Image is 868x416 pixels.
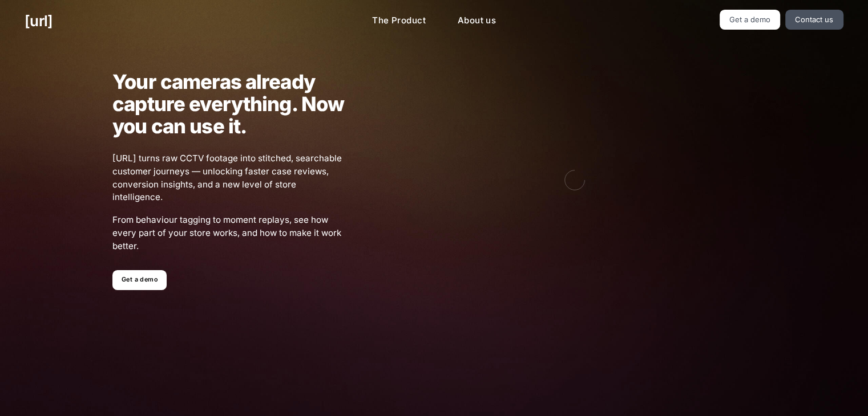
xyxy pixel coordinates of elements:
[112,270,167,290] a: Get a demo
[785,10,843,30] a: Contact us
[449,10,505,32] a: About us
[112,71,345,137] h1: Your cameras already capture everything. Now you can use it.
[112,152,345,204] span: [URL] turns raw CCTV footage into stitched, searchable customer journeys — unlocking faster case ...
[112,214,345,252] span: From behaviour tagging to moment replays, see how every part of your store works, and how to make...
[720,10,781,30] a: Get a demo
[25,10,53,32] a: [URL]
[363,10,435,32] a: The Product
